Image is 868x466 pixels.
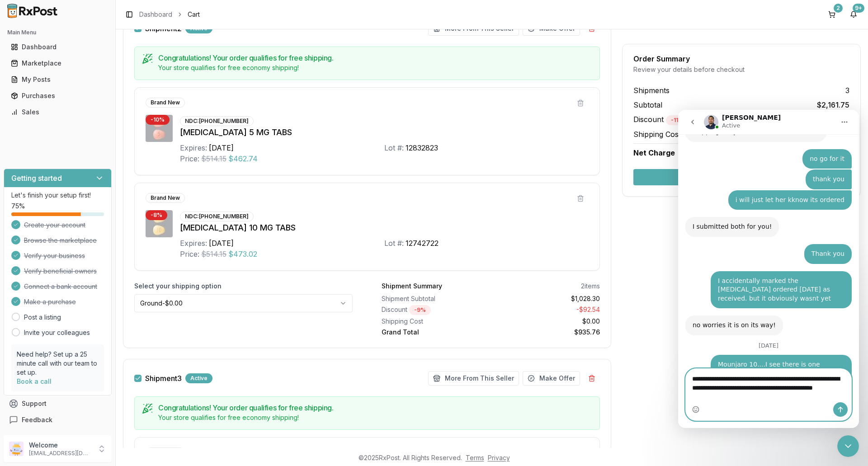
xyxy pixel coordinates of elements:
[228,153,258,164] span: $462.74
[24,297,76,306] span: Make a purchase
[633,85,670,96] span: Shipments
[188,10,200,19] span: Cart
[4,40,112,54] button: Dashboard
[4,72,112,87] button: My Posts
[158,413,592,422] div: Your store qualifies for free economy shipping!
[146,193,185,203] div: Brand New
[382,282,442,291] div: Shipment Summary
[845,85,849,96] span: 3
[180,212,254,221] div: NDC: [PHONE_NUMBER]
[139,10,172,19] a: Dashboard
[495,328,600,337] div: $935.76
[209,238,234,249] div: [DATE]
[466,454,484,461] a: Terms
[180,153,199,164] div: Price:
[146,115,170,125] div: - 10 %
[633,55,849,62] div: Order Summary
[180,249,199,259] div: Price:
[9,442,24,456] img: User avatar
[4,89,112,103] button: Purchases
[384,142,404,153] div: Lot #:
[22,415,52,424] span: Feedback
[134,282,353,291] label: Select your shipping option
[146,115,173,142] img: Trintellix 5 MG TABS
[11,42,104,52] div: Dashboard
[406,238,439,249] div: 12742722
[180,116,254,126] div: NDC: [PHONE_NUMBER]
[145,375,182,382] span: Shipment 3
[817,99,849,110] span: $2,161.75
[201,249,226,259] span: $514.15
[4,395,112,412] button: Support
[7,104,108,120] a: Sales
[201,153,226,164] span: $514.15
[581,282,600,291] div: 2 items
[382,328,487,337] div: Grand Total
[29,450,92,457] p: [EMAIL_ADDRESS][DOMAIN_NAME]
[523,371,580,386] button: Make Offer
[24,236,97,245] span: Browse the marketplace
[209,142,234,153] div: [DATE]
[633,99,662,110] span: Subtotal
[678,110,859,428] iframe: Intercom live chat
[24,328,90,337] a: Invite your colleagues
[180,126,589,139] div: [MEDICAL_DATA] 5 MG TABS
[11,91,104,100] div: Purchases
[146,98,185,108] div: Brand New
[7,88,108,104] a: Purchases
[666,115,689,125] div: - 11 %
[11,191,104,200] p: Let's finish your setup first!
[834,4,843,13] div: 2
[7,39,108,55] a: Dashboard
[11,173,62,184] h3: Getting started
[24,282,97,291] span: Connect a bank account
[158,63,592,72] div: Your store qualifies for free economy shipping!
[180,238,207,249] div: Expires:
[7,29,108,36] h2: Main Menu
[495,294,600,303] div: $1,028.30
[4,412,112,428] button: Feedback
[24,221,85,230] span: Create your account
[180,221,589,234] div: [MEDICAL_DATA] 10 MG TABS
[428,371,519,386] button: More From This Seller
[384,238,404,249] div: Lot #:
[11,75,104,84] div: My Posts
[158,404,592,411] h5: Congratulations! Your order qualifies for free shipping.
[495,317,600,326] div: $0.00
[4,4,61,18] img: RxPost Logo
[4,105,112,119] button: Sales
[185,373,212,383] div: Active
[11,59,104,68] div: Marketplace
[7,71,108,88] a: My Posts
[409,305,431,315] div: - 9 %
[29,441,92,450] p: Welcome
[633,65,849,74] div: Review your details before checkout
[180,142,207,153] div: Expires:
[382,305,487,315] div: Discount
[11,108,104,117] div: Sales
